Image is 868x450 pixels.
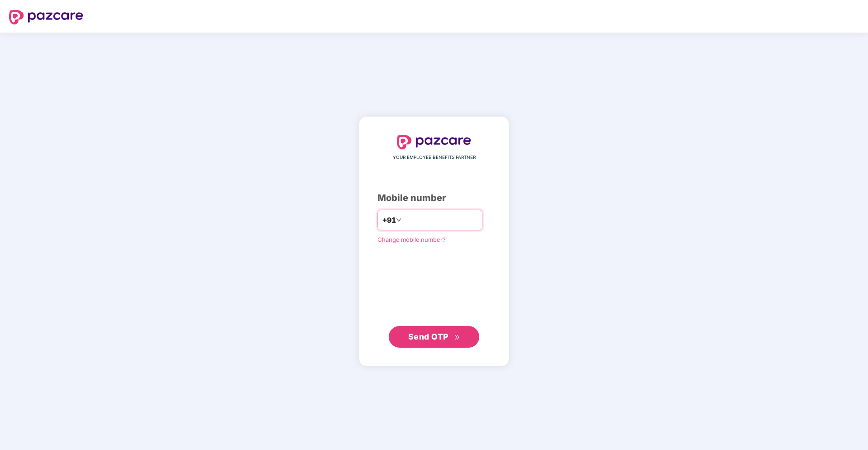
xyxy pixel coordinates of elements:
img: logo [9,10,83,24]
button: Send OTPdouble-right [389,326,479,348]
span: double-right [454,335,460,340]
a: Change mobile number? [377,236,446,243]
span: down [396,217,401,223]
span: +91 [382,215,396,226]
img: logo [397,135,471,149]
span: YOUR EMPLOYEE BENEFITS PARTNER [393,154,476,161]
div: Mobile number [377,191,491,205]
span: Send OTP [408,332,448,341]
